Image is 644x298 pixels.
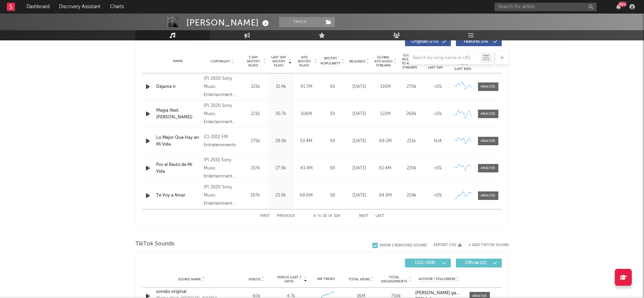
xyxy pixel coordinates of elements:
div: 59 [321,165,345,172]
div: [DATE] [348,192,371,199]
div: 221k [244,83,266,90]
div: 221k [244,111,266,117]
button: Export CSV [434,243,462,247]
div: <5% [426,83,449,90]
div: 6 10 324 [308,212,346,220]
div: 69.2M [374,138,397,145]
span: Videos [249,277,260,281]
button: First [260,214,270,218]
div: 268k [400,111,423,117]
span: Author / Followers [419,277,455,281]
a: Lo Mejor Que Hay en Mi Vida [156,134,201,148]
div: [DATE] [348,83,371,90]
span: UGC ( 308 ) [409,261,441,265]
button: + Add TikTok Sound [468,243,509,247]
div: 91.7M [295,83,317,90]
button: Features(54) [456,37,502,46]
span: Total Engagements [380,275,408,283]
span: Official ( 12 ) [460,261,492,265]
button: Previous [277,214,295,218]
div: 211k [400,138,423,145]
div: 157k [244,165,266,172]
div: 31.4k [270,83,292,90]
div: 28.8k [270,138,292,145]
div: Show 1 Removed Sound [380,243,427,248]
div: 106M [295,111,317,117]
div: 61.4M [374,165,397,172]
div: 84.9M [374,192,397,199]
span: Sound Name [178,277,201,281]
div: [PERSON_NAME] [186,17,271,28]
button: UGC(308) [405,259,451,267]
button: + Add TikTok Sound [462,243,509,247]
div: 122M [374,111,397,117]
span: Features ( 54 ) [460,40,492,44]
div: 27.9k [270,165,292,172]
div: 68.6M [295,192,317,199]
div: [DATE] [348,165,371,172]
div: 220k [400,165,423,172]
div: N/A [426,138,449,145]
span: of [328,215,332,218]
div: (C) 2012 FM Entretenimiento [204,133,241,149]
div: 99 + [618,2,627,7]
button: Originals(270) [405,37,451,46]
div: 53.4M [295,138,317,145]
button: Next [359,214,369,218]
div: [DATE] [348,138,371,145]
div: 6M Trend [310,277,342,282]
div: <5% [426,111,449,117]
div: 30.7k [270,111,292,117]
div: 59 [321,83,345,90]
button: Last [375,214,384,218]
button: 99+ [616,4,621,10]
input: Search by song name or URL [409,55,481,61]
div: 197k [244,192,266,199]
a: Magia (feat. [PERSON_NAME]) [156,107,201,120]
a: sonido original [156,288,227,295]
div: 175k [244,138,266,145]
div: (P) 2020 Sony Music Entertainment Colombia S.A. [204,102,241,126]
div: 43.4M [295,165,317,172]
span: to [317,215,321,218]
a: Te Voy a Amar [156,192,201,199]
a: Déjame Ir [156,83,201,90]
strong: [PERSON_NAME] games🎮 [415,291,470,295]
button: Official(12) [456,259,502,267]
div: 25.9k [270,192,292,199]
button: Track [279,17,321,27]
div: (P) 2015 Sony Music Entertainment Colombia S.A. [204,156,241,181]
div: [DATE] [348,111,371,117]
div: 116M [374,83,397,90]
span: Total Views [348,277,370,281]
a: Por el Resto de Mi Vida [156,162,201,175]
div: 59 [321,111,345,117]
div: 270k [400,83,423,90]
input: Search for artists [495,3,596,11]
a: [PERSON_NAME] games🎮 [415,291,462,296]
div: 224k [400,192,423,199]
div: 58 [321,192,345,199]
span: Videos (last 7 days) [275,275,303,283]
span: Originals ( 270 ) [409,40,441,44]
span: TikTok Sounds [135,240,174,248]
div: (P) 2020 Sony Music Entertainment Colombia S.A. [204,75,241,99]
div: (P) 2020 Sony Music Entertainment Colombia S.A. [204,183,241,208]
div: 59 [321,138,345,145]
div: <5% [426,165,449,172]
div: <5% [426,192,449,199]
